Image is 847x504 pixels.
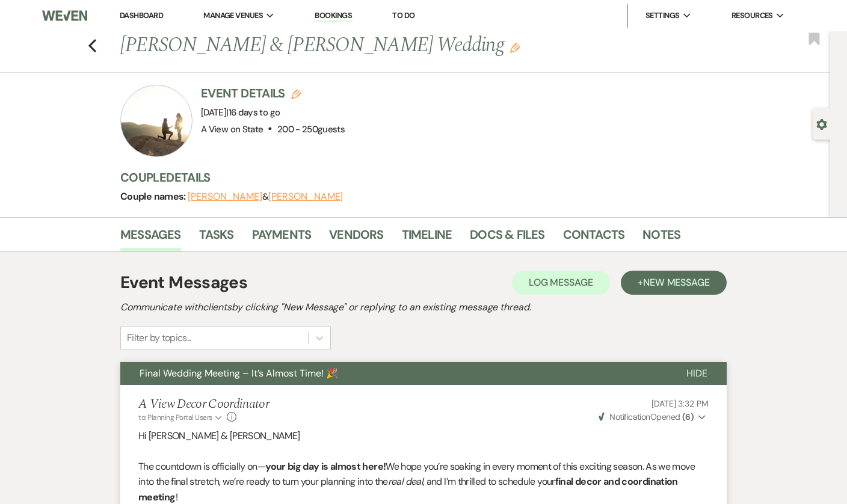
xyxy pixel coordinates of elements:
strong: your big day is almost here! [265,460,386,473]
span: Hide [686,367,707,380]
span: New Message [643,276,710,289]
span: Notification [609,411,650,422]
button: Open lead details [816,118,827,129]
button: NotificationOpened (6) [597,411,709,423]
button: Final Wedding Meeting – It’s Almost Time! 🎉 [120,362,667,385]
div: Filter by topics... [127,331,191,345]
button: [PERSON_NAME] [188,192,262,201]
span: A View on State [201,123,263,135]
span: Opened [599,411,694,422]
span: & [188,191,343,203]
strong: final decor and coordination meeting [138,475,678,503]
p: Hi [PERSON_NAME] & [PERSON_NAME] [138,428,709,444]
a: Docs & Files [470,225,544,251]
span: Settings [645,10,680,22]
span: to: Planning Portal Users [138,413,212,422]
button: [PERSON_NAME] [268,192,343,201]
a: Notes [642,225,680,251]
span: 16 days to go [229,106,280,118]
span: [DATE] [201,106,280,118]
button: Edit [510,42,520,53]
a: Timeline [402,225,452,251]
h1: Event Messages [120,270,247,295]
span: Manage Venues [203,10,263,22]
a: Dashboard [120,10,163,20]
a: Bookings [315,10,352,22]
button: to: Planning Portal Users [138,412,224,423]
strong: ( 6 ) [682,411,694,422]
a: Contacts [563,225,625,251]
span: Couple names: [120,190,188,203]
button: Hide [667,362,727,385]
img: Weven Logo [42,3,87,28]
h3: Couple Details [120,169,794,186]
a: To Do [392,10,414,20]
h2: Communicate with clients by clicking "New Message" or replying to an existing message thread. [120,300,727,315]
button: Log Message [512,271,610,295]
a: Tasks [199,225,234,251]
span: 200 - 250 guests [277,123,345,135]
span: Final Wedding Meeting – It’s Almost Time! 🎉 [140,367,338,380]
h1: [PERSON_NAME] & [PERSON_NAME] Wedding [120,31,659,60]
span: [DATE] 3:32 PM [651,398,709,409]
a: Vendors [329,225,383,251]
a: Messages [120,225,181,251]
span: Log Message [529,276,593,289]
em: real deal [388,475,423,488]
span: | [226,106,280,118]
span: Resources [731,10,773,22]
button: +New Message [621,271,727,295]
h5: A View Decor Coordinator [138,397,269,412]
h3: Event Details [201,85,345,102]
a: Payments [252,225,312,251]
